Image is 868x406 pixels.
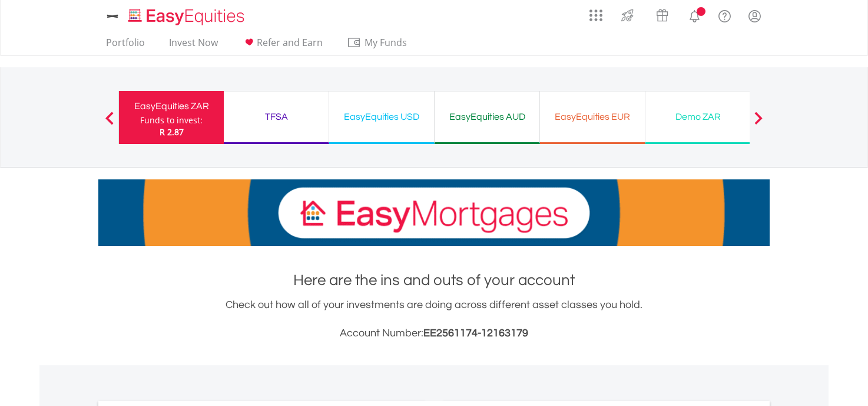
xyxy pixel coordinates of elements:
[652,109,743,125] div: Demo ZAR
[98,179,770,246] img: EasyMortage Promotion Banner
[645,3,680,25] a: Vouchers
[126,98,217,114] div: EasyEquities ZAR
[124,3,249,27] a: Home page
[126,7,249,27] img: EasyEquities_Logo.png
[336,109,427,125] div: EasyEquities USD
[347,35,424,50] span: My Funds
[652,6,672,25] img: vouchers-v2.svg
[747,117,770,129] button: Next
[98,325,770,342] h3: Account Number:
[589,9,602,22] img: grid-menu-icon.svg
[547,109,638,125] div: EasyEquities EUR
[257,36,323,49] span: Refer and Earn
[98,270,770,291] h1: Here are the ins and outs of your account
[710,3,740,27] a: FAQ's and Support
[618,6,637,25] img: thrive-v2.svg
[442,109,532,125] div: EasyEquities AUD
[164,37,223,55] a: Invest Now
[231,109,322,125] div: TFSA
[101,37,150,55] a: Portfolio
[582,3,610,22] a: AppsGrid
[98,117,121,129] button: Previous
[237,37,327,55] a: Refer and Earn
[140,114,203,126] div: Funds to invest:
[98,297,770,342] div: Check out how all of your investments are doing across different asset classes you hold.
[423,328,528,339] span: EE2561174-12163179
[160,126,184,137] span: R 2.87
[740,3,770,29] a: My Profile
[680,3,710,27] a: Notifications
